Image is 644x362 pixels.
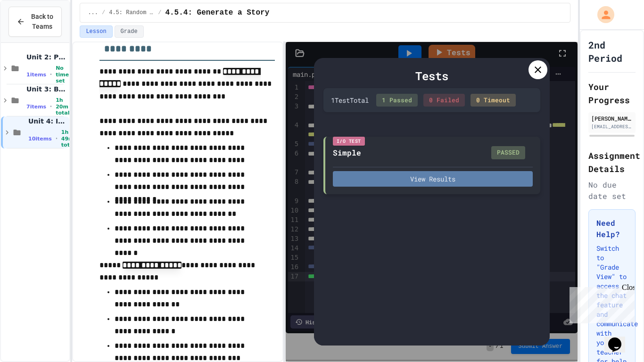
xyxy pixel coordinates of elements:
[333,137,365,146] div: I/O Test
[471,94,516,107] div: 0 Timeout
[50,71,52,78] span: •
[491,146,525,159] div: PASSED
[591,123,633,130] div: [EMAIL_ADDRESS][DOMAIN_NAME]
[28,136,52,142] span: 10 items
[596,217,627,240] h3: Need Help?
[587,4,617,25] div: My Account
[8,7,62,37] button: Back to Teams
[588,149,636,175] h2: Assignment Details
[604,324,635,353] iframe: chat widget
[88,9,98,16] span: ...
[331,95,369,105] div: 1 Test Total
[333,147,361,158] div: Simple
[423,94,465,107] div: 0 Failed
[109,9,154,16] span: 4.5: Random Numbers
[56,65,69,84] span: No time set
[4,4,65,60] div: Chat with us now!Close
[323,67,540,84] div: Tests
[588,38,636,65] h1: 2nd Period
[566,283,635,323] iframe: chat widget
[28,117,67,125] span: Unit 4: Iteration and Random Numbers
[50,103,52,110] span: •
[80,25,112,38] button: Lesson
[26,72,46,78] span: 1 items
[165,7,269,18] span: 4.5.4: Generate a Story
[56,135,58,142] span: •
[61,129,75,148] span: 1h 49m total
[591,114,633,123] div: [PERSON_NAME] [PERSON_NAME]
[26,104,46,110] span: 7 items
[26,85,67,93] span: Unit 3: Booleans and Conditionals
[588,80,636,107] h2: Your Progress
[376,94,418,107] div: 1 Passed
[115,25,144,38] button: Grade
[158,9,161,16] span: /
[588,179,636,202] div: No due date set
[333,171,533,187] button: View Results
[56,97,69,116] span: 1h 20m total
[26,53,67,61] span: Unit 2: Python Fundamentals
[102,9,105,16] span: /
[31,12,54,32] span: Back to Teams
